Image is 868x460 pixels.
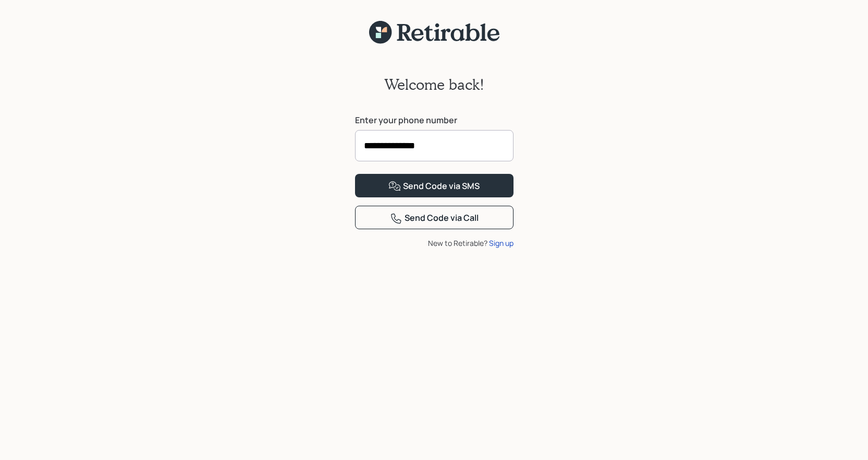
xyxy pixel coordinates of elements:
button: Send Code via SMS [355,174,514,197]
div: New to Retirable? [355,238,514,249]
div: Send Code via Call [390,212,479,225]
label: Enter your phone number [355,114,514,126]
div: Sign up [489,238,514,249]
button: Send Code via Call [355,206,514,229]
div: Send Code via SMS [388,180,480,193]
h2: Welcome back! [384,76,484,93]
